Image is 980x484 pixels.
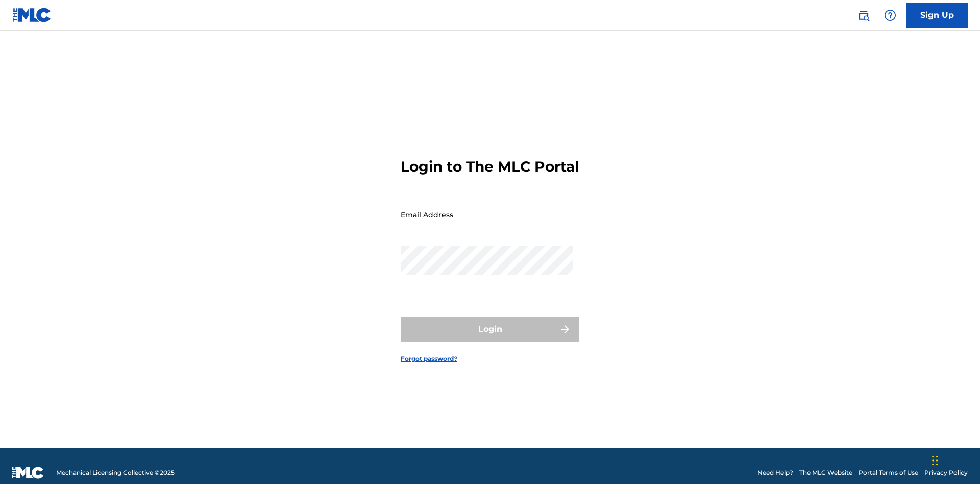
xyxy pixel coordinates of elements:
img: search [857,9,870,21]
a: Forgot password? [401,354,457,364]
span: Mechanical Licensing Collective © 2025 [56,468,175,477]
a: Public Search [853,5,874,26]
img: help [884,9,896,21]
a: Sign Up [906,3,968,28]
div: Help [880,5,900,26]
img: MLC Logo [12,8,52,22]
a: Privacy Policy [924,468,968,477]
a: Portal Terms of Use [859,468,918,477]
h3: Login to The MLC Portal [401,158,579,176]
a: The MLC Website [799,468,852,477]
iframe: Chat Widget [929,435,980,484]
div: Drag [932,445,938,476]
a: Need Help? [757,468,793,477]
img: logo [12,467,44,479]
